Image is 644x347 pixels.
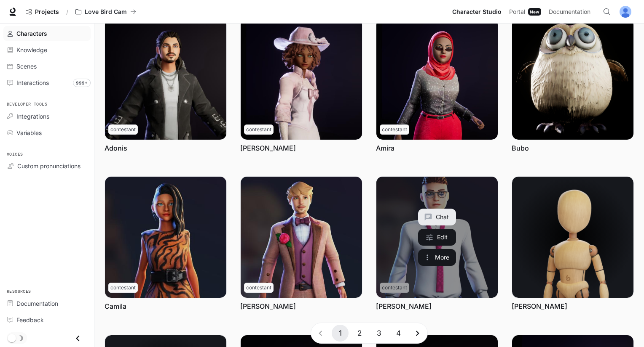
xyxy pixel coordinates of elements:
a: Integrations [3,109,91,124]
p: Love Bird Cam [85,8,127,16]
button: Go to page 4 [390,325,407,342]
a: Camila [105,302,126,311]
span: Variables [16,128,42,137]
a: Documentation [545,3,597,20]
a: Interactions [3,75,91,90]
span: Feedback [16,315,44,324]
span: Character Studio [452,7,502,17]
nav: pagination navigation [311,323,428,344]
span: Characters [16,29,47,38]
span: Integrations [16,112,49,121]
a: Go to projects [22,3,63,20]
a: Edit Ethan [418,229,456,246]
a: PortalNew [506,3,545,20]
a: Scenes [3,59,91,74]
a: Feedback [3,313,91,327]
a: [PERSON_NAME] [512,302,567,311]
img: Camila [105,177,226,298]
a: [PERSON_NAME] [376,302,432,311]
button: page 1 [332,325,349,342]
img: User avatar [620,6,631,18]
span: Documentation [16,299,58,308]
a: [PERSON_NAME] [240,143,296,153]
button: Close drawer [68,330,87,347]
button: All workspaces [72,3,140,20]
button: Chat with Ethan [418,209,456,225]
span: Scenes [16,62,37,71]
span: Custom pronunciations [17,162,80,170]
a: Adonis [105,143,127,153]
div: New [528,8,541,16]
button: Go to page 3 [370,325,387,342]
button: User avatar [617,3,634,20]
button: Open Command Menu [598,3,615,20]
span: Dark mode toggle [8,333,16,342]
button: More actions [418,249,456,266]
button: Go to next page [409,325,426,342]
span: Knowledge [16,45,47,54]
a: Documentation [3,296,91,311]
span: 999+ [73,79,91,87]
span: Interactions [16,78,49,87]
span: Projects [35,8,59,16]
a: Custom pronunciations [3,159,91,173]
a: Bubo [512,143,529,153]
span: Portal [509,7,525,17]
div: / [63,8,72,16]
img: Gregull [512,177,633,298]
a: Knowledge [3,42,91,57]
a: Variables [3,125,91,140]
button: Go to page 2 [351,325,368,342]
span: Documentation [549,7,590,17]
img: Chad [241,177,362,298]
a: Character Studio [449,3,505,20]
a: [PERSON_NAME] [240,302,296,311]
a: Characters [3,26,91,41]
a: Amira [376,143,394,153]
a: Ethan [376,177,498,298]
